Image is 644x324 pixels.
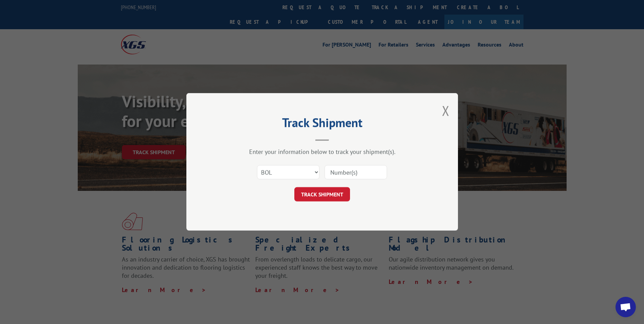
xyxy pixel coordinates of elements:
[442,102,449,120] button: Close modal
[294,187,350,202] button: TRACK SHIPMENT
[220,148,424,156] div: Enter your information below to track your shipment(s).
[220,118,424,131] h2: Track Shipment
[615,297,636,317] div: Open chat
[325,165,387,180] input: Number(s)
